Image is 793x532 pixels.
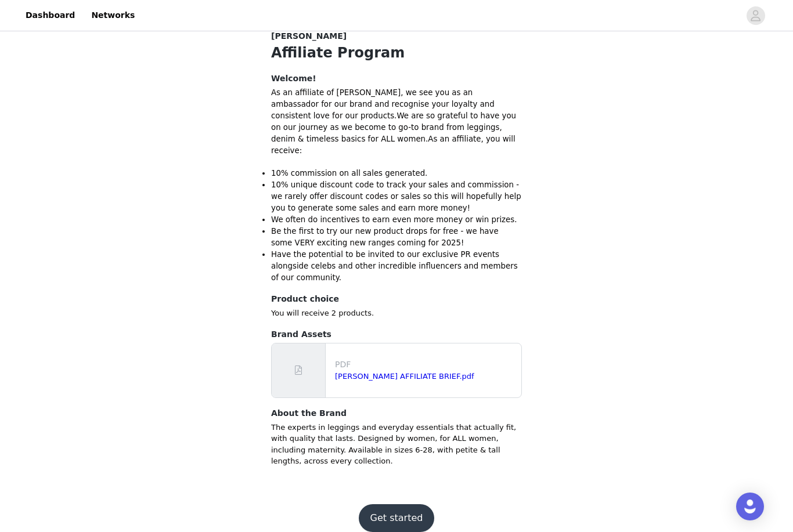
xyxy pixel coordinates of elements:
span: We often do incentives to earn even more money or win prizes. [271,215,517,224]
span: Be the first to try our new product drops for free - we have some VERY exciting new ranges coming... [271,227,499,247]
div: Open Intercom Messenger [736,493,764,520]
h4: Welcome! [271,73,522,85]
span: As an affiliate, you will receive: [271,135,516,155]
span: 10% unique discount code to track your sales and commission - we rarely offer discount codes or s... [271,180,521,212]
p: The experts in leggings and everyday essentials that actually fit, with quality that lasts. Desig... [271,422,522,467]
span: Have the potential to be invited to our exclusive PR events alongside celebs and other incredible... [271,250,518,282]
a: [PERSON_NAME] AFFILIATE BRIEF.pdf [335,372,474,381]
p: You will receive 2 products. [271,307,522,319]
button: Get started [359,504,435,532]
span: As an affiliate of [PERSON_NAME], we see you as an ambassador for our brand and recognise your lo... [271,88,495,120]
span: 10% commission on all sales generated. [271,169,427,178]
h4: About the Brand [271,407,522,419]
a: Dashboard [19,2,82,28]
span: [PERSON_NAME] [271,30,347,42]
div: avatar [750,6,761,25]
span: We are so grateful to have you on our journey as we become to go-to brand from leggings, denim & ... [271,111,516,143]
h1: Affiliate Program [271,42,522,63]
p: PDF [335,359,517,371]
h4: Product choice [271,293,522,305]
a: Networks [84,2,142,28]
h4: Brand Assets [271,328,522,341]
